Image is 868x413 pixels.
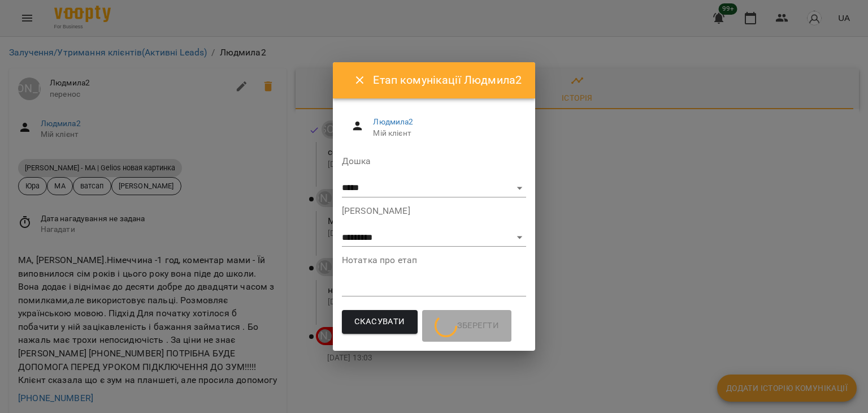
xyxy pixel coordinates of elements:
[373,117,413,126] a: Людмила2
[342,206,526,216] label: [PERSON_NAME]
[342,310,418,334] button: Скасувати
[373,71,522,89] h6: Етап комунікації Людмила2
[346,67,374,94] button: Close
[354,315,405,329] span: Скасувати
[342,157,526,166] label: Дошка
[373,128,517,139] span: Мій клієнт
[342,256,526,265] label: Нотатка про етап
